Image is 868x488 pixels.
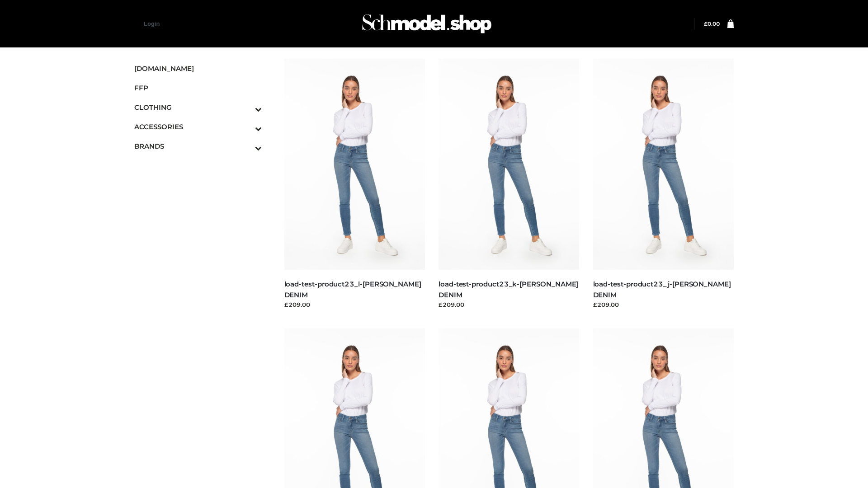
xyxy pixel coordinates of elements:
a: ACCESSORIESToggle Submenu [134,117,262,136]
div: £209.00 [284,300,425,309]
a: CLOTHINGToggle Submenu [134,98,262,117]
button: Toggle Submenu [230,117,262,136]
span: [DOMAIN_NAME] [134,63,262,74]
a: FFP [134,78,262,98]
a: load-test-product23_l-[PERSON_NAME] DENIM [284,280,421,299]
span: £ [704,20,708,27]
a: Login [144,20,160,27]
a: load-test-product23_k-[PERSON_NAME] DENIM [439,280,578,299]
a: [DOMAIN_NAME] [134,59,262,78]
img: Schmodel Admin 964 [359,6,495,42]
div: £209.00 [439,300,580,309]
a: BRANDSToggle Submenu [134,136,262,156]
bdi: 0.00 [704,20,720,27]
span: BRANDS [134,141,262,151]
a: load-test-product23_j-[PERSON_NAME] DENIM [593,280,731,299]
span: FFP [134,83,262,93]
div: £209.00 [593,300,734,309]
button: Toggle Submenu [230,136,262,156]
span: CLOTHING [134,102,262,113]
span: ACCESSORIES [134,122,262,132]
button: Toggle Submenu [230,98,262,117]
a: £0.00 [704,20,720,27]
